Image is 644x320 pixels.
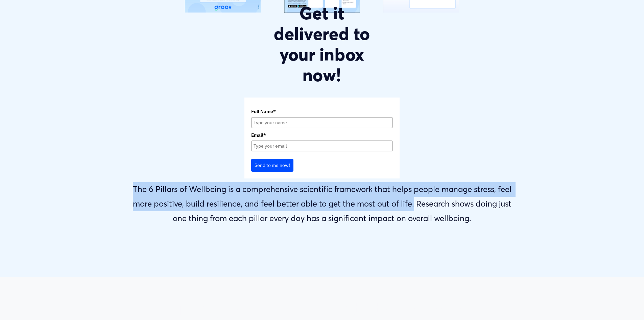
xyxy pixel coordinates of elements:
[125,182,519,226] p: The 6 Pillars of Wellbeing is a comprehensive scientific framework that helps people manage stres...
[251,131,393,139] label: Email*
[251,108,393,115] label: Full Name*
[251,117,393,128] input: Type your name
[251,159,293,172] button: Send to me now!
[274,2,374,86] strong: Get it delivered to your inbox now!
[251,141,393,151] input: Type your email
